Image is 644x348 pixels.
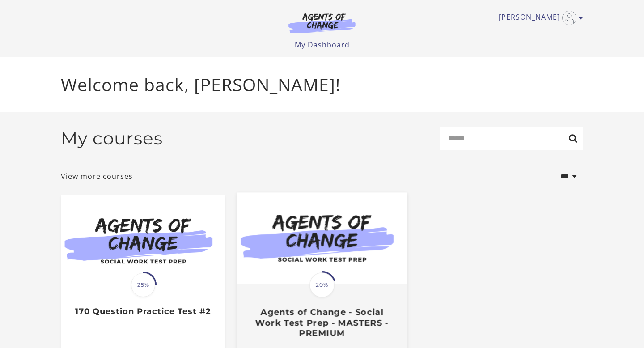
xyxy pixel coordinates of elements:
[247,307,397,339] h3: Agents of Change - Social Work Test Prep - MASTERS - PREMIUM
[295,40,350,50] a: My Dashboard
[309,272,335,297] span: 20%
[70,306,216,317] h3: 170 Question Practice Test #2
[61,128,163,149] h2: My courses
[499,11,579,25] a: Toggle menu
[131,273,155,297] span: 25%
[279,13,365,33] img: Agents of Change Logo
[61,171,133,182] a: View more courses
[61,72,583,98] p: Welcome back, [PERSON_NAME]!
